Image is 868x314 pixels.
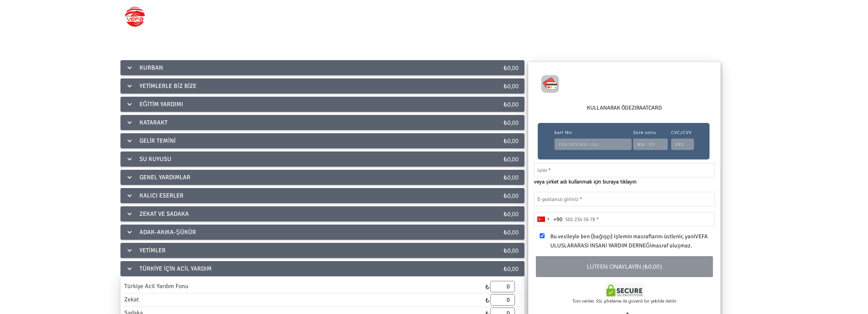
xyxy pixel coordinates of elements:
[554,139,632,150] input: 1234 5678 9101 1112
[122,282,338,291] div: Türkiye Acil Yardım Fonu
[504,191,519,199] span: ₺0,00
[504,100,519,108] span: ₺0,00
[120,225,476,240] div: ADAK-AKiKA-ŞÜKÜR
[504,155,519,163] span: ₺0,00
[536,104,713,115] h6: Kullanarak öde
[120,188,476,203] div: KALICI ESERLER
[504,246,519,254] span: ₺0,00
[504,118,519,126] span: ₺0,00
[120,206,476,222] div: ZEKAT VE SADAKA
[534,212,714,226] input: 501 234 56 78 *
[120,97,476,112] div: EĞİTİM YARDIMI
[541,75,559,93] img: ZiraatCard
[553,215,562,224] div: +90
[554,129,632,135] label: kart No.
[120,261,476,276] div: TÜRKİYE İÇİN ACİL YARDIM
[534,192,714,206] input: E-postanızı giriniz *
[120,133,476,148] div: GELİR TEMİNİ
[534,163,714,177] input: isim *
[671,139,694,150] input: XXX
[120,151,476,167] div: SU KUYUSU
[534,212,562,226] button: Selected country
[633,129,667,135] label: Süre sonu
[534,177,636,186] span: veya şirket adı kullanmak için buraya tıklayın
[632,104,662,112] label: ZiraatCard
[484,281,490,292] span: ₺
[504,210,519,218] span: ₺0,00
[120,170,476,185] div: GENEL YARDIMLAR
[536,256,713,277] button: Lütfen onaylayın (₺0,00)
[122,295,338,304] div: Zekat
[536,297,713,304] div: Tüm veriler, SSL şifreleme ile güvenli bir şekilde iletilir
[484,294,490,306] span: ₺
[504,137,519,145] span: ₺0,00
[120,243,476,258] div: YETİMLER
[120,115,476,130] div: KATARAKT
[120,60,476,75] div: KURBAN
[504,173,519,181] span: ₺0,00
[504,228,519,236] span: ₺0,00
[671,129,694,135] label: CVC/CVV
[633,139,667,150] input: MM / YY
[504,82,519,90] span: ₺0,00
[504,64,519,72] span: ₺0,00
[504,265,519,273] span: ₺0,00
[120,78,476,94] div: YETİMLERLE BİZ BİZE
[550,233,707,249] span: Bu vesileyle ben (bağışçı) işlemin masraflarını üstlenir, yani masraf oluşmaz.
